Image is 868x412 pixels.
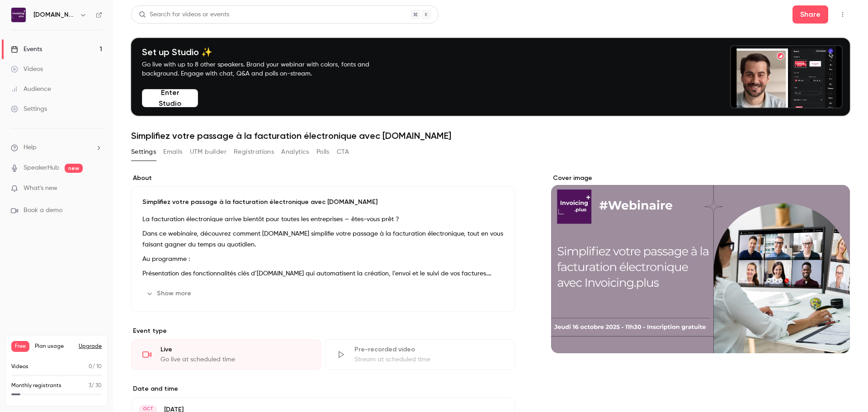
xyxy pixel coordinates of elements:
[131,145,156,159] button: Settings
[11,341,29,352] span: Free
[354,345,504,354] div: Pre-recorded video
[160,345,310,354] div: Live
[35,343,73,350] span: Plan usage
[793,5,828,24] button: Share
[11,104,47,114] div: Settings
[11,382,61,390] p: Monthly registrants
[11,363,28,371] p: Videos
[142,286,197,301] button: Show more
[131,130,850,141] h1: Simplifiez votre passage à la facturation électronique avec [DOMAIN_NAME]
[551,174,850,353] section: Cover image
[24,143,37,152] span: Help
[24,163,59,173] a: SpeakerHub
[354,355,504,364] div: Stream at scheduled time
[140,406,156,412] div: OCT
[281,145,309,159] button: Analytics
[163,145,182,159] button: Emails
[142,198,504,207] p: Simplifiez votre passage à la facturation électronique avec [DOMAIN_NAME]
[24,206,62,215] span: Book a demo
[89,363,102,371] p: / 10
[142,268,504,279] p: Présentation des fonctionnalités clés d’[DOMAIN_NAME] qui automatisent la création, l’envoi et le...
[131,174,515,183] label: About
[11,143,102,152] li: help-dropdown-opener
[316,145,330,159] button: Polls
[551,174,850,183] label: Cover image
[89,383,91,388] span: 3
[131,384,515,393] label: Date and time
[11,45,42,54] div: Events
[89,382,102,390] p: / 30
[142,47,391,57] h4: Set up Studio ✨
[33,10,76,19] h6: [DOMAIN_NAME]
[131,339,321,370] div: LiveGo live at scheduled time
[11,8,26,22] img: Invoicing.plus
[337,145,349,159] button: CTA
[142,228,504,250] p: Dans ce webinaire, découvrez comment [DOMAIN_NAME] simplifie votre passage à la facturation élect...
[89,364,92,369] span: 0
[65,164,83,173] span: new
[142,214,504,225] p: La facturation électronique arrive bientôt pour toutes les entreprises — êtes-vous prêt ?
[160,355,310,364] div: Go live at scheduled time
[79,343,102,350] button: Upgrade
[234,145,274,159] button: Registrations
[325,339,515,370] div: Pre-recorded videoStream at scheduled time
[142,60,391,78] p: Go live with up to 8 other speakers. Brand your webinar with colors, fonts and background. Engage...
[139,10,229,19] div: Search for videos or events
[142,89,198,107] button: Enter Studio
[142,254,504,265] p: Au programme :
[11,65,43,74] div: Videos
[190,145,226,159] button: UTM builder
[24,184,57,193] span: What's new
[131,327,515,336] p: Event type
[11,85,51,94] div: Audience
